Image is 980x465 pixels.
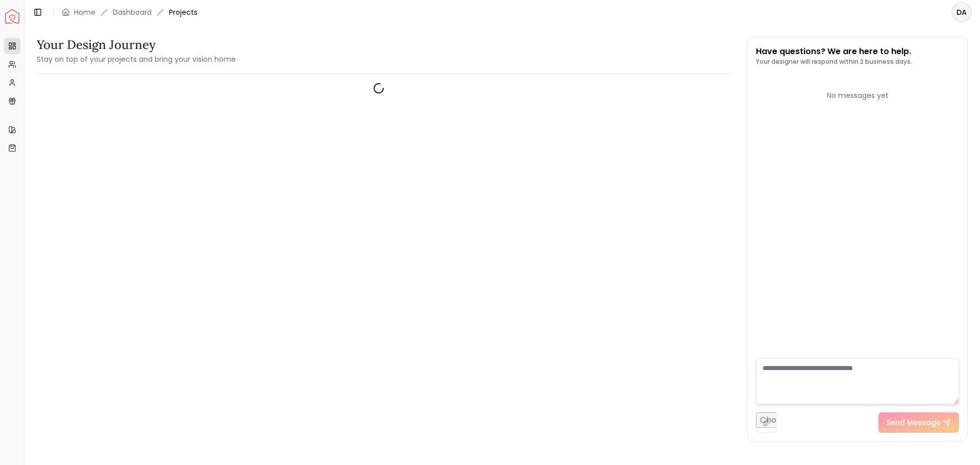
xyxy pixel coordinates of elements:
[74,7,95,17] a: Home
[952,3,971,21] span: DA
[951,2,972,22] button: DA
[37,54,236,64] small: Stay on top of your projects and bring your vision home
[5,9,19,23] a: Spacejoy
[113,7,152,17] a: Dashboard
[756,45,912,58] p: Have questions? We are here to help.
[169,7,198,17] span: Projects
[62,7,198,17] nav: breadcrumb
[756,90,959,101] div: No messages yet
[37,37,236,53] h3: Your Design Journey
[5,9,19,23] img: Spacejoy Logo
[756,58,912,66] p: Your designer will respond within 2 business days.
